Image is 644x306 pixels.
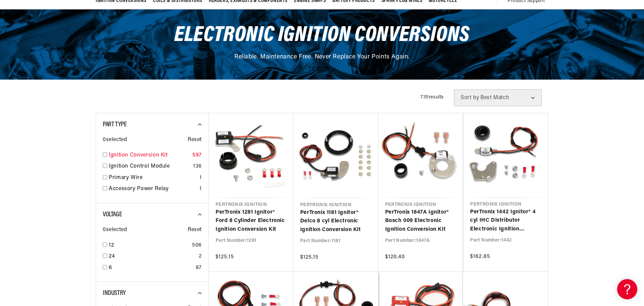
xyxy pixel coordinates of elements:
[420,95,444,100] span: 735 results
[470,208,541,234] a: PerTronix 1442 Ignitor® 4 cyl IHC Distributor Electronic Ignition Conversion Kit
[192,241,202,250] div: 506
[234,54,410,60] span: Reliable. Maintenance Free. Never Replace Your Points Again.
[109,264,193,272] a: 6
[103,211,122,218] span: Voltage
[103,136,127,144] span: 0 selected
[188,226,202,234] span: Reset
[216,208,287,234] a: PerTronix 1281 Ignitor® Ford 8 Cylinder Electronic Ignition Conversion Kit
[109,241,189,250] a: 12
[103,121,127,128] span: Part Type
[199,174,202,182] div: 1
[196,264,202,272] div: 87
[188,136,202,144] span: Reset
[199,185,202,193] div: 1
[103,290,126,297] span: Industry
[454,89,542,106] select: Sort by
[385,208,456,234] a: PerTronix 1847A Ignitor® Bosch 009 Electronic Ignition Conversion Kit
[109,185,197,193] a: Accessory Power Relay
[174,25,470,46] span: Electronic Ignition Conversions
[103,226,127,234] span: 0 selected
[109,174,197,182] a: Primary Wire
[109,252,196,261] a: 24
[109,151,190,160] a: Ignition Conversion Kit
[192,151,202,160] div: 597
[199,252,202,261] div: 2
[193,162,202,171] div: 136
[109,162,190,171] a: Ignition Control Module
[300,209,372,234] a: PerTronix 1181 Ignitor® Delco 8 cyl Electronic Ignition Conversion Kit
[461,95,479,100] span: Sort by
